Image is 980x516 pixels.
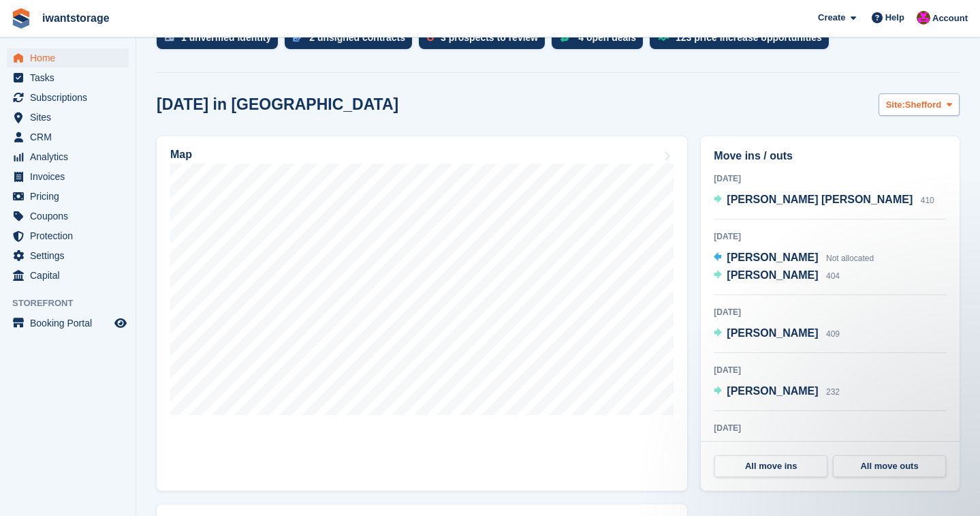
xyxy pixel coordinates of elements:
[30,127,112,147] span: CRM
[714,172,947,185] div: [DATE]
[905,98,941,112] span: Shefford
[727,252,818,263] span: [PERSON_NAME]
[30,88,112,107] span: Subscriptions
[7,207,129,226] a: menu
[7,68,129,87] a: menu
[826,387,840,397] span: 232
[30,314,112,333] span: Booking Portal
[7,187,129,206] a: menu
[165,33,174,42] img: verify_identity-adf6edd0f0f0b5bbfe63781bf79b02c33cf7c696d77639b501bdc392416b5a36.svg
[30,187,112,206] span: Pricing
[714,325,840,343] a: [PERSON_NAME] 409
[826,329,840,339] span: 409
[7,167,129,186] a: menu
[7,108,129,127] a: menu
[112,315,129,331] a: Preview store
[714,422,947,434] div: [DATE]
[885,11,904,25] span: Help
[30,167,112,186] span: Invoices
[879,93,960,116] button: Site: Shefford
[441,32,538,43] div: 3 prospects to review
[7,314,129,333] a: menu
[181,32,271,43] div: 1 unverified identity
[714,148,947,164] h2: Move ins / outs
[30,108,112,127] span: Sites
[7,226,129,245] a: menu
[157,26,285,56] a: 1 unverified identity
[157,95,398,114] h2: [DATE] in [GEOGRAPHIC_DATA]
[7,88,129,107] a: menu
[30,266,112,285] span: Capital
[293,33,302,42] img: contract_signature_icon-13c848040528278c33f63329250d36e43548de30e8caae1d1a13099fd9432cc5.svg
[714,249,874,267] a: [PERSON_NAME] Not allocated
[921,196,934,205] span: 410
[7,246,129,265] a: menu
[7,266,129,285] a: menu
[676,32,822,43] div: 123 price increase opportunities
[826,254,874,263] span: Not allocated
[650,26,836,56] a: 123 price increase opportunities
[826,271,840,281] span: 404
[427,33,434,42] img: prospect-51fa495bee0391a8d652442698ab0144808aea92771e9ea1ae160a38d050c398.svg
[714,267,840,285] a: [PERSON_NAME] 404
[833,455,946,477] a: All move outs
[30,68,112,87] span: Tasks
[886,98,905,112] span: Site:
[727,269,818,281] span: [PERSON_NAME]
[727,385,818,397] span: [PERSON_NAME]
[309,32,405,43] div: 2 unsigned contracts
[37,7,115,29] a: iwantstorage
[30,246,112,265] span: Settings
[727,194,913,205] span: [PERSON_NAME] [PERSON_NAME]
[714,306,947,318] div: [DATE]
[170,149,192,161] h2: Map
[714,192,934,209] a: [PERSON_NAME] [PERSON_NAME] 410
[552,26,650,56] a: 4 open deals
[7,48,129,67] a: menu
[157,136,687,491] a: Map
[714,230,947,243] div: [DATE]
[11,8,31,29] img: stora-icon-8386f47178a22dfd0bd8f6a31ec36ba5ce8667c1dd55bd0f319d3a0aa187defe.svg
[30,48,112,67] span: Home
[818,11,845,25] span: Create
[30,207,112,226] span: Coupons
[419,26,552,56] a: 3 prospects to review
[917,11,930,25] img: Jonathan
[658,35,669,41] img: price_increase_opportunities-93ffe204e8149a01c8c9dc8f82e8f89637d9d84a8eef4429ea346261dce0b2c0.svg
[714,455,827,477] a: All move ins
[285,26,419,56] a: 2 unsigned contracts
[578,32,636,43] div: 4 open deals
[7,127,129,147] a: menu
[7,147,129,166] a: menu
[560,33,571,42] img: deal-1b604bf984904fb50ccaf53a9ad4b4a5d6e5aea283cecdc64d6e3604feb123c2.svg
[12,297,136,310] span: Storefront
[714,383,840,401] a: [PERSON_NAME] 232
[932,12,968,25] span: Account
[727,327,818,339] span: [PERSON_NAME]
[714,364,947,376] div: [DATE]
[30,226,112,245] span: Protection
[30,147,112,166] span: Analytics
